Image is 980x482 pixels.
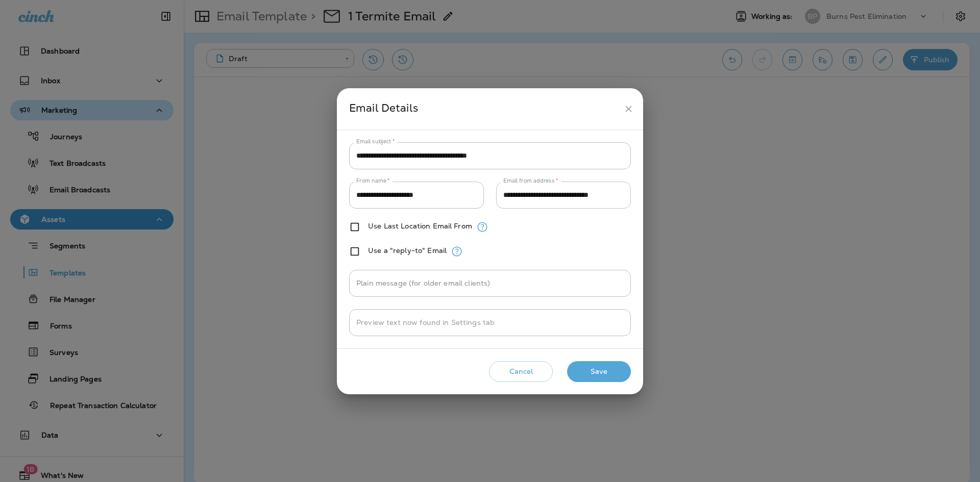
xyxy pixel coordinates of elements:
[489,361,553,382] button: Cancel
[368,222,472,230] label: Use Last Location Email From
[368,246,447,255] label: Use a "reply-to" Email
[503,177,558,185] label: Email from address
[349,99,619,118] div: Email Details
[356,177,390,185] label: From name
[567,361,631,382] button: Save
[619,99,638,118] button: close
[356,138,395,145] label: Email subject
